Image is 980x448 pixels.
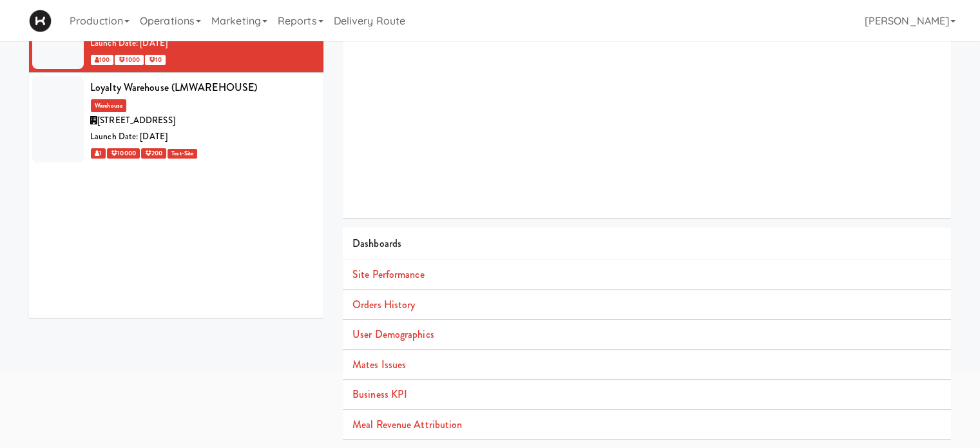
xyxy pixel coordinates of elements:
span: 10000 [107,148,140,159]
li: Loyalty Warehouse (LMWAREHOUSE)Warehouse[STREET_ADDRESS]Launch Date: [DATE] 1 10000 200Test-Site [29,73,323,166]
a: Meal Revenue Attribution [352,417,462,432]
div: Launch Date: [DATE] [90,129,314,145]
span: 200 [141,148,166,159]
a: Business KPI [352,387,407,402]
span: 100 [91,55,113,65]
div: Loyalty Warehouse (LMWAREHOUSE) [90,78,314,97]
span: 1 [91,148,106,159]
a: User Demographics [352,327,434,342]
span: Dashboards [352,236,401,251]
span: [STREET_ADDRESS] [97,114,175,126]
a: Site Performance [352,267,425,282]
img: Micromart [29,10,52,32]
div: Launch Date: [DATE] [90,35,314,52]
a: Mates Issues [352,357,406,372]
span: 1000 [115,55,144,65]
span: 10 [145,55,166,65]
span: Test-Site [168,149,197,159]
span: Warehouse [91,99,126,112]
a: Orders History [352,297,415,312]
